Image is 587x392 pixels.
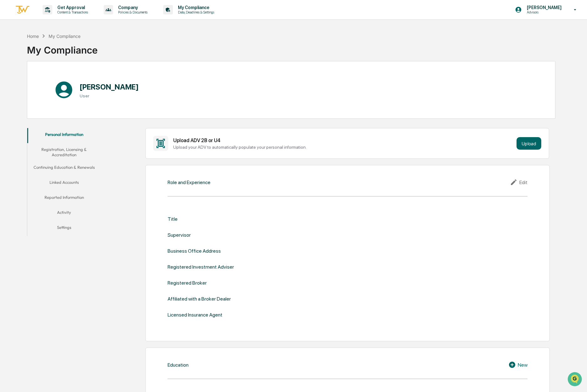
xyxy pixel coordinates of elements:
[4,76,43,88] a: 🖐️Preclearance
[173,5,217,10] p: My Compliance
[168,248,221,254] div: Business Office Address
[517,137,541,150] button: Upload
[27,39,98,56] div: My Compliance
[21,54,79,59] div: We're available if you need us!
[168,179,210,185] div: Role and Experience
[6,91,11,96] div: 🔎
[113,10,151,14] p: Policies & Documents
[168,296,231,302] div: Affiliated with a Broker Dealer
[173,145,514,150] div: Upload your ADV to automatically populate your personal information.
[43,76,80,88] a: 🗄️Attestations
[168,264,234,270] div: Registered Investment Adviser
[27,128,101,236] div: secondary tabs example
[15,5,30,15] img: logo
[173,10,217,14] p: Data, Deadlines & Settings
[13,91,39,97] span: Data Lookup
[27,128,101,143] button: Personal Information
[168,312,222,318] div: Licensed Insurance Agent
[168,216,178,222] div: Title
[45,80,50,85] div: 🗄️
[62,106,76,111] span: Pylon
[522,5,565,10] p: [PERSON_NAME]
[510,178,527,186] div: Edit
[27,161,101,176] button: Continuing Education & Renewals
[168,280,207,286] div: Registered Broker
[567,371,584,388] iframe: Open customer support
[113,5,151,10] p: Company
[6,48,18,59] img: 1746055101610-c473b297-6a78-478c-a979-82029cc54cd1
[27,206,101,221] button: Activity
[44,106,76,111] a: Powered byPylon
[106,50,114,57] button: Start new chat
[80,82,139,91] h1: [PERSON_NAME]
[80,93,139,98] h3: User
[173,137,514,143] div: Upload ADV 2B or U4
[52,79,78,85] span: Attestations
[168,232,191,238] div: Supervisor
[27,221,101,236] button: Settings
[13,79,40,85] span: Preclearance
[49,34,81,39] div: My Compliance
[27,191,101,206] button: Reported Information
[21,48,103,54] div: Start new chat
[52,5,91,10] p: Get Approval
[522,10,565,14] p: Advisors
[6,13,114,23] p: How can we help?
[27,34,39,39] div: Home
[27,176,101,191] button: Linked Accounts
[52,10,91,14] p: Content & Transactions
[508,361,527,369] div: New
[4,88,42,100] a: 🔎Data Lookup
[6,80,11,85] div: 🖐️
[27,143,101,161] button: Registration, Licensing & Accreditation
[168,362,189,368] div: Education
